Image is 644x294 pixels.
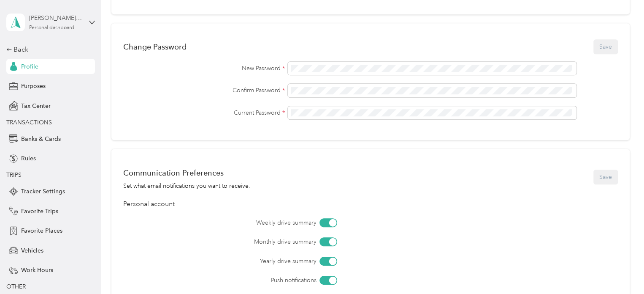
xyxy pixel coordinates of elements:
[170,237,317,246] label: Monthly drive summary
[123,42,187,51] div: Change Password
[6,119,52,126] span: TRANSACTIONS
[123,108,285,117] label: Current Password
[6,283,26,290] span: OTHER
[6,44,91,55] div: Back
[6,171,22,179] span: TRIPS
[21,207,58,216] span: Favorite Trips
[21,154,36,163] span: Rules
[123,64,285,73] label: New Password
[29,25,74,30] div: Personal dashboard
[170,218,317,227] label: Weekly drive summary
[29,14,82,22] div: [PERSON_NAME][EMAIL_ADDRESS][PERSON_NAME][DOMAIN_NAME]
[123,86,285,95] label: Confirm Password
[21,82,46,91] span: Purposes
[597,247,644,294] iframe: Everlance-gr Chat Button Frame
[21,135,61,143] span: Banks & Cards
[21,246,43,255] span: Vehicles
[123,181,250,190] div: Set what email notifications you want to receive.
[123,168,250,177] div: Communication Preferences
[170,257,317,266] label: Yearly drive summary
[21,187,65,196] span: Tracker Settings
[170,276,317,285] label: Push notifications
[21,102,51,110] span: Tax Center
[21,266,53,275] span: Work Hours
[21,226,62,235] span: Favorite Places
[21,62,38,71] span: Profile
[123,199,618,209] div: Personal account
